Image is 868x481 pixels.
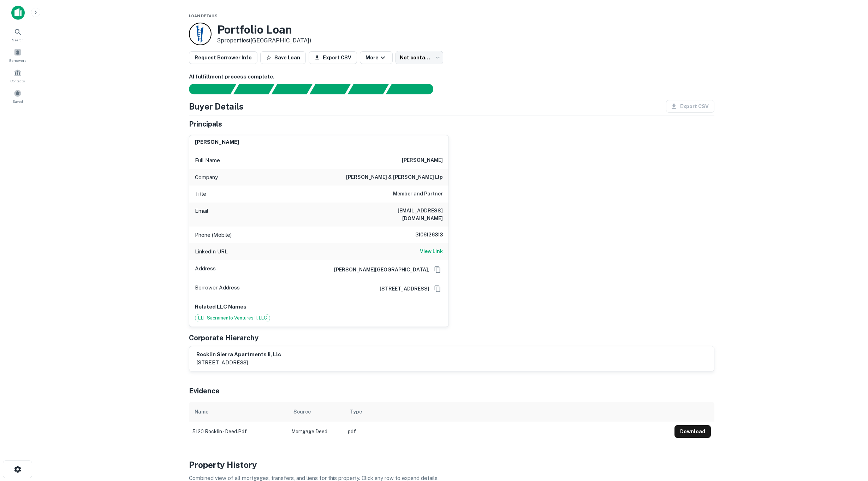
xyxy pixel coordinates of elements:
[189,458,714,471] h4: Property History
[260,51,306,64] button: Save Loan
[344,422,671,441] td: pdf
[195,303,443,311] p: Related LLC Names
[189,119,222,129] h5: Principals
[195,138,239,146] h6: [PERSON_NAME]
[196,351,281,359] h6: rocklin sierra apartments ii, llc
[350,407,362,416] div: Type
[2,66,33,85] a: Contacts
[189,386,220,396] h5: Evidence
[189,14,218,18] span: Loan Details
[12,37,24,43] span: Search
[2,25,33,44] a: Search
[674,425,711,438] button: Download
[393,190,443,198] h6: Member and Partner
[432,264,443,275] button: Copy Address
[360,51,393,64] button: More
[293,407,311,416] div: Source
[2,87,33,106] a: Saved
[217,23,311,36] h3: Portfolio Loan
[189,73,714,81] h6: AI fulfillment process complete.
[288,422,344,441] td: Mortgage Deed
[195,247,228,256] p: LinkedIn URL
[358,207,443,222] h6: [EMAIL_ADDRESS][DOMAIN_NAME]
[189,402,288,422] th: Name
[195,283,240,294] p: Borrower Address
[400,231,443,239] h6: 3106126313
[344,402,671,422] th: Type
[288,402,344,422] th: Source
[346,173,443,182] h6: [PERSON_NAME] & [PERSON_NAME] llp
[195,231,232,239] p: Phone (Mobile)
[233,84,274,94] div: Your request is received and processing...
[196,358,281,367] p: [STREET_ADDRESS]
[195,207,208,222] p: Email
[195,190,206,198] p: Title
[11,78,25,84] span: Contacts
[11,6,25,20] img: capitalize-icon.png
[195,156,220,165] p: Full Name
[189,51,257,64] button: Request Borrower Info
[9,58,26,63] span: Borrowers
[271,84,313,94] div: Documents found, AI parsing details...
[195,264,216,275] p: Address
[396,51,443,64] div: Not contacted
[189,333,258,343] h5: Corporate Hierarchy
[2,46,33,65] a: Borrowers
[13,99,23,104] span: Saved
[195,407,208,416] div: Name
[309,51,357,64] button: Export CSV
[217,36,311,45] p: 3 properties ([GEOGRAPHIC_DATA])
[402,156,443,165] h6: [PERSON_NAME]
[189,100,244,113] h4: Buyer Details
[195,315,270,322] span: ELF Sacramento Ventures II, LLC
[195,173,218,182] p: Company
[420,247,443,256] a: View Link
[328,266,429,274] h6: [PERSON_NAME][GEOGRAPHIC_DATA],
[420,247,443,255] h6: View Link
[189,422,288,441] td: 5120 rocklin - deed.pdf
[189,402,714,441] div: scrollable content
[374,285,429,293] a: [STREET_ADDRESS]
[386,84,442,94] div: AI fulfillment process complete.
[180,84,233,94] div: Sending borrower request to AI...
[309,84,351,94] div: Principals found, AI now looking for contact information...
[432,283,443,294] button: Copy Address
[347,84,389,94] div: Principals found, still searching for contact information. This may take time...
